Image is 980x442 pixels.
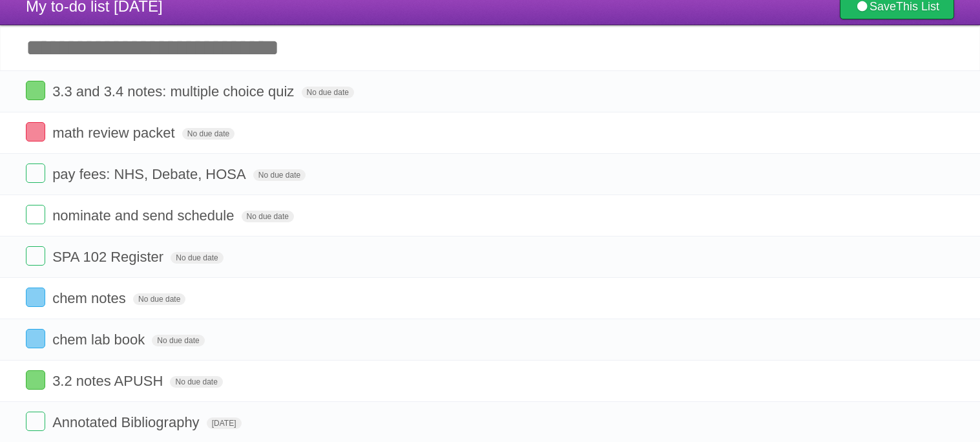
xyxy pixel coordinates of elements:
[26,329,45,348] label: Done
[26,412,45,431] label: Done
[52,414,203,430] span: Annotated Bibliography
[52,125,178,141] span: math review packet
[26,163,45,183] label: Done
[26,81,45,100] label: Done
[242,211,294,222] span: No due date
[52,373,166,389] span: 3.2 notes APUSH
[52,249,167,265] span: SPA 102 Register
[26,246,45,266] label: Done
[26,288,45,307] label: Done
[52,166,249,182] span: pay fees: NHS, Debate, HOSA
[171,252,223,264] span: No due date
[253,169,306,181] span: No due date
[207,417,242,429] span: [DATE]
[52,331,148,348] span: chem lab book
[52,290,129,306] span: chem notes
[52,207,237,224] span: nominate and send schedule
[26,370,45,390] label: Done
[302,87,354,98] span: No due date
[26,122,45,142] label: Done
[170,376,222,388] span: No due date
[52,83,297,100] span: 3.3 and 3.4 notes: multiple choice quiz
[26,205,45,224] label: Done
[182,128,235,140] span: No due date
[152,335,204,346] span: No due date
[133,293,185,305] span: No due date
